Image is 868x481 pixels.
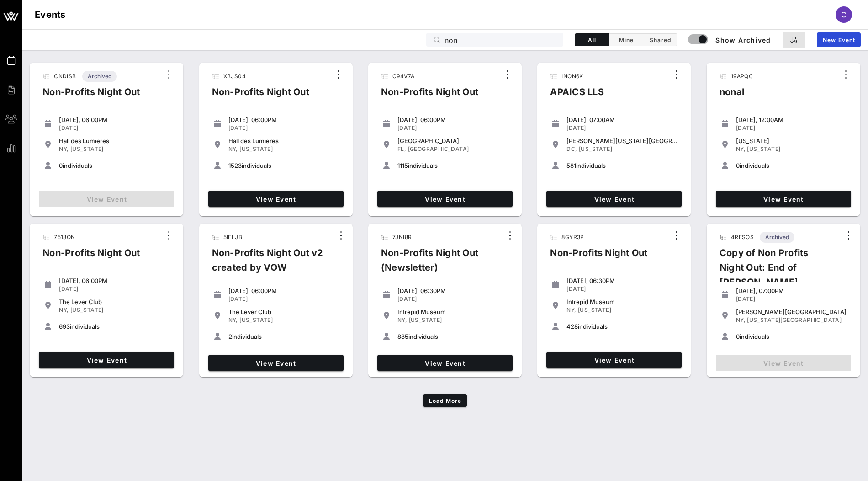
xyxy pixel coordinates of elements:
span: Archived [765,232,789,243]
span: Load More [429,397,461,404]
span: [US_STATE] [747,145,780,152]
span: [US_STATE] [239,145,273,152]
div: [DATE], 06:00PM [228,116,340,123]
span: [US_STATE] [70,306,104,313]
span: DC, [566,145,577,152]
div: [DATE] [228,124,340,132]
a: View Event [546,191,682,207]
div: [DATE] [228,295,340,303]
span: View Event [550,195,678,203]
span: [US_STATE] [409,316,442,323]
div: [DATE], 07:00AM [566,116,678,123]
div: individuals [397,333,509,340]
div: Non-Profits Night Out [543,246,655,267]
div: [PERSON_NAME][GEOGRAPHIC_DATA] [736,308,847,315]
span: 7518ON [54,234,75,240]
span: View Event [42,356,170,364]
div: [DATE] [736,124,847,132]
h1: Events [35,7,66,22]
span: 5IELJB [223,234,242,240]
a: View Event [377,191,513,207]
span: 7JNI8R [392,234,412,240]
div: Non-Profits Night Out v2 created by VOW [205,246,333,282]
div: Non-Profits Night Out (Newsletter) [374,246,503,282]
span: FL, [397,145,406,152]
span: 8GYR3P [561,234,584,240]
div: individuals [397,162,509,169]
a: View Event [208,191,344,207]
div: [DATE], 06:30PM [566,277,678,284]
span: NY, [228,316,238,323]
div: individuals [566,162,678,169]
div: The Lever Club [228,308,340,315]
a: New Event [817,32,861,47]
div: Hall des Lumières [228,137,340,144]
div: [DATE], 07:00PM [736,287,847,294]
div: C [836,6,852,23]
div: individuals [566,323,678,330]
button: Shared [643,33,677,46]
span: View Event [550,356,678,364]
div: [DATE] [736,295,847,303]
div: [DATE], 06:00PM [59,277,170,284]
span: NY, [228,145,238,152]
span: NY, [59,145,69,152]
a: View Event [716,191,851,207]
div: individuals [736,333,847,340]
span: [US_STATE] [578,306,611,313]
a: View Event [546,352,682,368]
div: [US_STATE] [736,137,847,144]
div: [DATE], 06:00PM [228,287,340,294]
div: [DATE], 12:00AM [736,116,847,123]
span: [US_STATE] [579,145,612,152]
button: Load More [423,394,467,407]
span: CNDISB [54,73,76,80]
span: New Event [822,37,855,43]
span: NY, [59,306,69,313]
span: View Event [720,195,847,203]
button: Mine [609,33,643,46]
div: Intrepid Museum [397,308,509,315]
a: View Event [39,352,174,368]
div: individuals [736,162,847,169]
a: View Event [208,355,344,371]
span: NY, [397,316,407,323]
div: [DATE], 06:30PM [397,287,509,294]
span: Show Archived [689,34,771,45]
div: [DATE] [59,124,170,132]
a: View Event [377,355,513,371]
div: [DATE], 06:00PM [397,116,509,123]
span: [US_STATE][GEOGRAPHIC_DATA] [747,316,842,323]
span: Mine [614,37,637,43]
span: View Event [212,195,340,203]
span: 0 [736,333,740,340]
span: 19APQC [731,73,753,80]
div: [GEOGRAPHIC_DATA] [397,137,509,144]
span: XBJS04 [223,73,246,80]
div: [PERSON_NAME][US_STATE][GEOGRAPHIC_DATA] [566,137,678,144]
span: INON6K [561,73,583,80]
div: [DATE], 06:00PM [59,116,170,123]
span: Archived [88,71,111,82]
div: APAICS LLS [543,85,611,107]
div: [DATE] [566,124,678,132]
div: [DATE] [397,295,509,303]
div: The Lever Club [59,298,170,305]
span: NY, [566,306,576,313]
div: Non-Profits Night Out [374,85,486,107]
span: 885 [397,333,408,340]
div: Copy of Non Profits Night Out: End of [PERSON_NAME] [712,246,841,297]
div: [DATE] [566,285,678,293]
span: 581 [566,162,576,169]
span: 1115 [397,162,408,169]
div: Non-Profits Night Out [35,85,147,107]
span: [GEOGRAPHIC_DATA] [408,145,469,152]
span: 4RESOS [731,234,754,240]
div: nonal [712,85,759,107]
div: individuals [59,162,170,169]
span: [US_STATE] [239,316,273,323]
button: All [575,33,609,46]
span: View Event [381,195,509,203]
div: Hall des Lumières [59,137,170,144]
span: 2 [228,333,232,340]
